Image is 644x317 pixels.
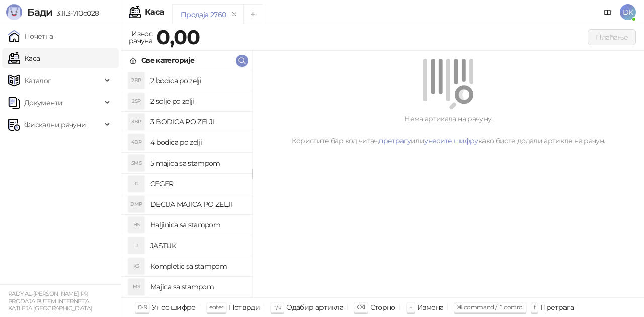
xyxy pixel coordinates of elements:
[24,115,86,135] span: Фискални рачуни
[24,70,51,91] span: Каталог
[534,303,535,311] span: f
[128,93,144,109] div: 2SP
[128,114,144,130] div: 3BP
[8,48,40,68] a: Каса
[152,301,196,314] div: Унос шифре
[265,113,632,146] div: Нема артикала на рачуну. Користите бар код читач, или како бисте додали артикле на рачун.
[24,93,62,113] span: Документи
[150,72,244,89] h4: 2 bodica po zelji
[8,26,53,46] a: Почетна
[286,301,343,314] div: Одабир артикла
[181,9,226,20] div: Продаја 2760
[150,155,244,171] h4: 5 majica sa stampom
[150,237,244,254] h4: JASTUK
[588,29,636,45] button: Плаћање
[150,258,244,274] h4: Kompletic sa stampom
[156,25,200,49] strong: 0,00
[127,27,154,47] div: Износ рачуна
[150,134,244,150] h4: 4 bodica po zelji
[27,6,52,18] span: Бади
[357,303,365,311] span: ⌫
[128,279,144,295] div: MS
[228,10,241,19] button: remove
[150,114,244,130] h4: 3 BODICA PO ZELJI
[150,279,244,295] h4: Majica sa stampom
[243,4,263,24] button: Add tab
[417,301,443,314] div: Измена
[128,217,144,233] div: HS
[409,303,412,311] span: +
[209,303,224,311] span: enter
[540,301,574,314] div: Претрага
[379,136,411,145] a: претрагу
[128,176,144,192] div: C
[273,303,281,311] span: ↑/↓
[138,303,147,311] span: 0-9
[128,237,144,254] div: J
[600,4,616,20] a: Документација
[128,72,144,89] div: 2BP
[121,70,252,297] div: grid
[128,258,144,274] div: KS
[128,134,144,150] div: 4BP
[141,55,194,66] div: Све категорије
[229,301,260,314] div: Потврди
[6,4,22,20] img: Logo
[145,8,164,16] div: Каса
[424,136,478,145] a: унесите шифру
[128,155,144,171] div: 5MS
[150,93,244,109] h4: 2 solje po zelji
[150,196,244,212] h4: DECIJA MAJICA PO ZELJI
[128,196,144,212] div: DMP
[457,303,524,311] span: ⌘ command / ⌃ control
[370,301,395,314] div: Сторно
[8,290,92,312] small: RADY AL-[PERSON_NAME] PR PRODAJA PUTEM INTERNETA KATLEJA [GEOGRAPHIC_DATA]
[150,176,244,192] h4: CEGER
[620,4,636,20] span: DK
[150,217,244,233] h4: Haljinica sa stampom
[52,9,99,18] span: 3.11.3-710c028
